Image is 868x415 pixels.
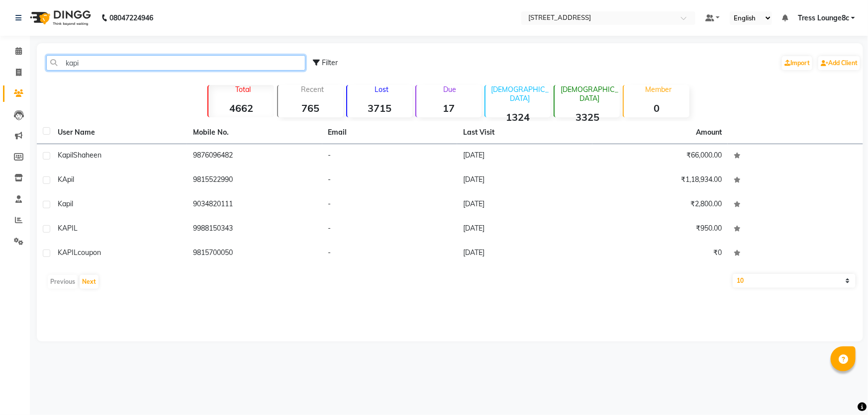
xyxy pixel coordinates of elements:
[282,85,343,94] p: Recent
[592,193,728,217] td: ₹2,800.00
[690,121,728,144] th: Amount
[624,102,689,114] strong: 0
[418,85,482,94] p: Due
[457,121,592,144] th: Last Visit
[485,111,551,123] strong: 1324
[80,275,98,289] button: Next
[46,55,305,71] input: Search by Name/Mobile/Email/Code
[782,56,812,70] a: Import
[818,56,860,70] a: Add Client
[628,85,689,94] p: Member
[322,242,458,266] td: -
[58,199,73,208] span: kapil
[457,193,592,217] td: [DATE]
[322,58,338,67] span: Filter
[187,242,322,266] td: 9815700050
[592,168,728,193] td: ₹1,18,934.00
[208,102,274,114] strong: 4662
[322,193,458,217] td: -
[187,168,322,193] td: 9815522990
[52,121,187,144] th: User Name
[278,102,343,114] strong: 765
[322,217,458,242] td: -
[592,242,728,266] td: ₹0
[457,242,592,266] td: [DATE]
[489,85,551,103] p: [DEMOGRAPHIC_DATA]
[58,151,73,160] span: Kapil
[322,121,458,144] th: Email
[25,4,94,32] img: logo
[555,111,620,123] strong: 3325
[457,168,592,193] td: [DATE]
[416,102,482,114] strong: 17
[798,13,849,23] span: Tress Lounge8c
[109,4,153,32] b: 08047224946
[187,217,322,242] td: 9988150343
[351,85,412,94] p: Lost
[58,224,78,233] span: KAPIL
[58,248,78,257] span: KAPIL
[347,102,412,114] strong: 3715
[592,217,728,242] td: ₹950.00
[187,144,322,168] td: 9876096482
[73,151,101,160] span: Shaheen
[457,217,592,242] td: [DATE]
[322,168,458,193] td: -
[592,144,728,168] td: ₹66,000.00
[187,193,322,217] td: 9034820111
[322,144,458,168] td: -
[457,144,592,168] td: [DATE]
[78,248,101,257] span: coupon
[58,175,74,184] span: KApil
[212,85,274,94] p: Total
[559,85,620,103] p: [DEMOGRAPHIC_DATA]
[187,121,322,144] th: Mobile No.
